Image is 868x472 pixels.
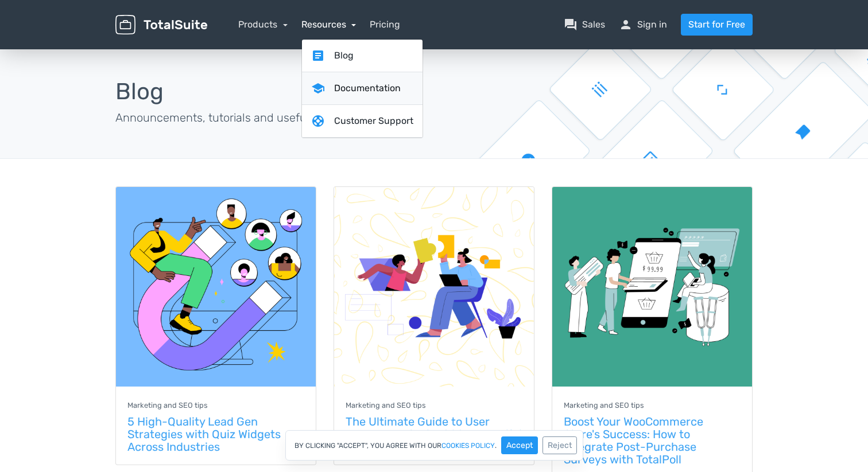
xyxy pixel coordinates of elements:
a: Marketing and SEO tips [346,400,426,411]
a: The Ultimate Guide to User Engagement: The 2023 Essential WordPress Plugins [346,415,522,454]
a: cookies policy [441,442,495,449]
span: school [311,81,325,95]
a: Boost Your WooCommerce Store's Success: How to Integrate Post-Purchase Surveys with TotalPoll [564,415,703,466]
a: Resources [301,19,356,30]
span: support [311,114,325,128]
img: The Ultimate Guide to User Engagement: The 2023 Essential WordPress Plugins [334,187,534,387]
span: person [619,18,633,32]
a: question_answerSales [564,18,605,32]
a: supportCustomer Support [302,105,423,138]
a: Pricing [370,18,400,32]
span: question_answer [564,18,578,32]
span: article [311,49,325,63]
a: Marketing and SEO tips [127,400,208,411]
a: Marketing and SEO tips [564,400,644,411]
div: By clicking "Accept", you agree with our . [285,430,583,461]
button: Accept [501,436,538,454]
a: Products [238,19,288,30]
p: Announcements, tutorials and useful WordPress tips. [115,109,425,126]
img: Boost Your WooCommerce Store's Success: How to Integrate Post-Purchase Surveys with TotalPoll [552,187,752,387]
a: 5 High-Quality Lead Gen Strategies with Quiz Widgets Across Industries [127,415,281,454]
img: TotalSuite for WordPress [115,15,207,35]
a: personSign in [619,18,667,32]
a: Start for Free [681,14,753,36]
h1: Blog [115,79,425,104]
img: 5 High-Quality Lead Gen Strategies with Quiz Widgets Across Industries [116,187,316,387]
button: Reject [542,436,577,454]
a: schoolDocumentation [302,72,423,105]
a: articleBlog [302,40,423,72]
